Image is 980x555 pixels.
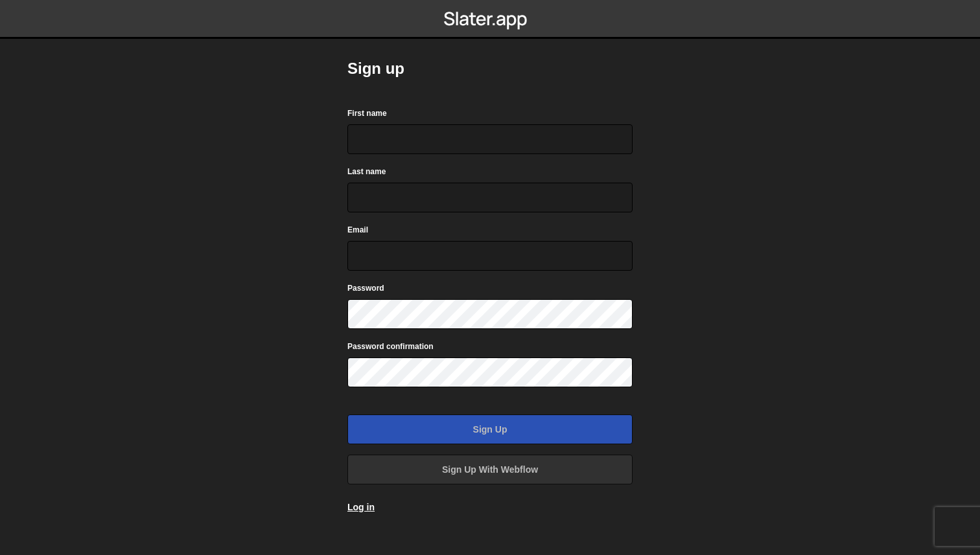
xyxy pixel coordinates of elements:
label: Last name [347,165,386,178]
label: Email [347,223,368,236]
label: Password confirmation [347,340,434,353]
label: Password [347,282,384,295]
a: Log in [347,502,375,512]
h2: Sign up [347,58,633,79]
input: Sign up [347,414,633,444]
label: First name [347,107,387,120]
a: Sign up with Webflow [347,455,633,484]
